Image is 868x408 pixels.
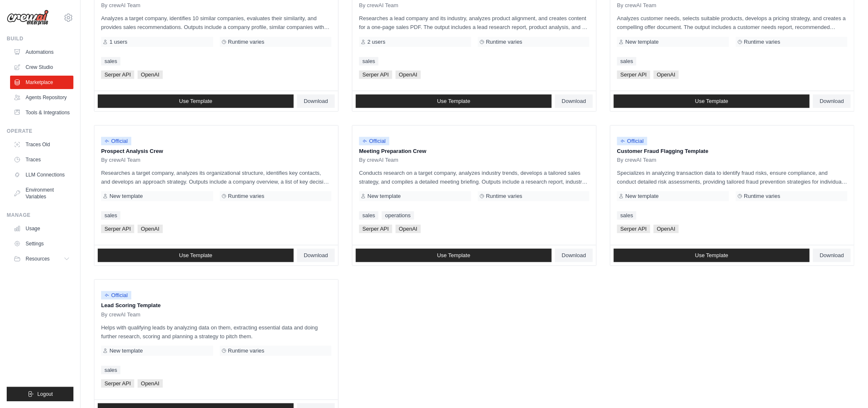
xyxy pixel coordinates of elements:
p: Specializes in analyzing transaction data to identify fraud risks, ensure compliance, and conduct... [617,168,847,186]
span: New template [626,193,659,200]
span: Official [359,137,389,145]
p: Researches a lead company and its industry, analyzes product alignment, and creates content for a... [359,14,589,32]
span: Download [820,252,844,259]
a: operations [382,211,414,220]
span: Runtime varies [486,193,523,200]
a: LLM Connections [10,168,73,182]
span: Runtime varies [486,39,523,45]
a: Traces [10,153,73,166]
a: Marketplace [10,76,73,89]
a: Use Template [356,249,552,262]
span: OpenAI [138,71,163,79]
a: sales [617,57,636,66]
span: Runtime varies [228,39,265,45]
p: Conducts research on a target company, analyzes industry trends, develops a tailored sales strate... [359,168,589,186]
span: OpenAI [396,71,421,79]
span: 2 users [368,39,386,45]
span: Runtime varies [744,39,781,45]
a: Tools & Integrations [10,106,73,119]
span: By crewAI Team [359,157,399,163]
span: By crewAI Team [617,157,657,163]
span: Download [304,98,328,105]
a: sales [101,57,120,66]
a: Use Template [614,95,810,108]
span: OpenAI [654,71,679,79]
span: By crewAI Team [359,2,399,9]
span: Use Template [695,252,728,259]
div: Manage [7,212,73,218]
span: 1 users [109,39,128,45]
p: Researches a target company, analyzes its organizational structure, identifies key contacts, and ... [101,168,331,186]
span: OpenAI [654,225,679,233]
span: By crewAI Team [101,311,141,318]
span: Serper API [101,71,134,79]
span: Serper API [101,225,134,233]
a: Download [555,249,593,262]
a: Download [297,95,335,108]
span: New template [109,347,143,354]
p: Meeting Preparation Crew [359,147,589,155]
a: Settings [10,237,73,250]
span: Download [304,252,328,259]
a: Download [297,249,335,262]
span: Use Template [179,252,212,259]
a: Usage [10,222,73,235]
span: Use Template [695,98,728,105]
span: Resources [26,255,50,262]
a: Use Template [98,249,294,262]
a: Use Template [356,95,552,108]
button: Logout [7,387,73,401]
span: Official [617,137,647,145]
a: Automations [10,45,73,59]
span: New template [626,39,659,45]
a: Download [555,95,593,108]
span: OpenAI [138,225,163,233]
a: Agents Repository [10,91,73,104]
span: By crewAI Team [101,2,141,9]
button: Resources [10,252,73,266]
span: OpenAI [138,379,163,388]
p: Lead Scoring Template [101,301,331,310]
p: Customer Fraud Flagging Template [617,147,847,155]
span: Runtime varies [228,193,265,200]
span: Runtime varies [744,193,781,200]
p: Analyzes customer needs, selects suitable products, develops a pricing strategy, and creates a co... [617,14,847,32]
a: Use Template [98,95,294,108]
span: By crewAI Team [617,2,657,9]
span: Serper API [359,225,392,233]
span: Download [562,98,586,105]
a: sales [101,211,120,220]
span: By crewAI Team [101,157,141,163]
a: Environment Variables [10,183,73,203]
p: Analyzes a target company, identifies 10 similar companies, evaluates their similarity, and provi... [101,14,331,32]
a: sales [359,211,378,220]
span: New template [109,193,143,200]
span: New template [368,193,401,200]
span: Serper API [617,225,650,233]
span: Download [562,252,586,259]
p: Prospect Analysis Crew [101,147,331,155]
span: Official [101,137,131,145]
a: Download [813,249,851,262]
span: OpenAI [396,225,421,233]
span: Logout [37,391,53,397]
span: Use Template [179,98,212,105]
a: Crew Studio [10,61,73,74]
img: Logo [7,10,49,26]
span: Serper API [359,71,392,79]
a: sales [617,211,636,220]
a: sales [101,366,120,374]
span: Use Template [437,252,470,259]
a: Use Template [614,249,810,262]
span: Serper API [617,71,650,79]
a: Download [813,95,851,108]
div: Build [7,35,73,42]
a: Traces Old [10,138,73,151]
span: Runtime varies [228,347,265,354]
span: Official [101,291,131,300]
span: Serper API [101,379,134,388]
div: Operate [7,128,73,134]
span: Use Template [437,98,470,105]
span: Download [820,98,844,105]
p: Helps with qualifying leads by analyzing data on them, extracting essential data and doing furthe... [101,323,331,341]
